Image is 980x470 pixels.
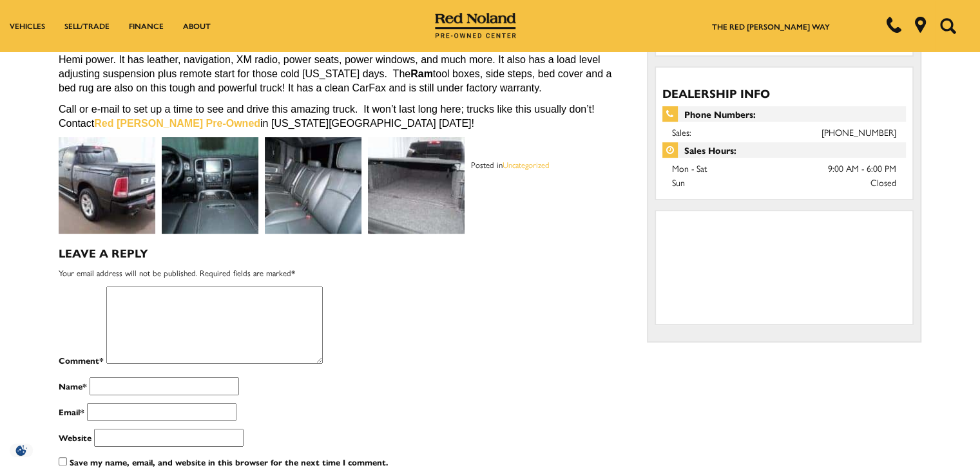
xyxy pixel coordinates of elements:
a: Red Noland Pre-Owned [435,17,516,30]
span: Required fields are marked [200,267,295,279]
label: Comment [59,353,104,368]
img: 2016 Ram 1500 Laramie Longhorn for sale at Red Noland Pre-Owned [59,137,155,234]
span: This is a very hard to find truck and it is available here at Red [PERSON_NAME] Pre-owned! This h... [59,26,625,93]
img: Truck bed 2016 Ram 1500 Laramie Longhorn for sale [368,137,465,234]
a: [PHONE_NUMBER] [821,126,896,138]
strong: Ram [410,68,433,79]
span: 9:00 AM - 6:00 PM [828,161,896,175]
label: Name [59,379,87,393]
img: 2016 Ram 1500 Laramie Longhorn for sale at Red Noland Pre-Owned [265,137,361,234]
img: Interior Technology 2016 Ram 1500 Laramie Longhorn for sale [162,137,258,234]
span: Sales: [672,126,691,138]
h3: Leave a Reply [59,247,628,259]
button: Open the search field [935,1,961,51]
span: Mon - Sat [672,162,707,174]
img: Red Noland Pre-Owned [435,13,516,39]
span: Sun [672,176,685,189]
a: The Red [PERSON_NAME] Way [712,21,830,32]
span: Your email address will not be published. [59,267,197,279]
span: Call or e-mail to set up a time to see and drive this amazing truck. It won’t last long here; tru... [59,104,597,129]
label: Email [59,405,84,419]
span: Phone Numbers: [662,106,906,122]
h3: Dealership Info [662,87,906,100]
label: Save my name, email, and website in this browser for the next time I comment. [70,455,388,469]
span: Sales Hours: [662,142,906,158]
iframe: Dealer location map [662,218,906,314]
span: Closed [870,175,896,189]
section: Click to Open Cookie Consent Modal [6,444,36,457]
img: Opt-Out Icon [6,444,36,457]
label: Website [59,431,91,445]
a: Red [PERSON_NAME] Pre-Owned [94,118,260,129]
a: Uncategorized [503,158,550,171]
